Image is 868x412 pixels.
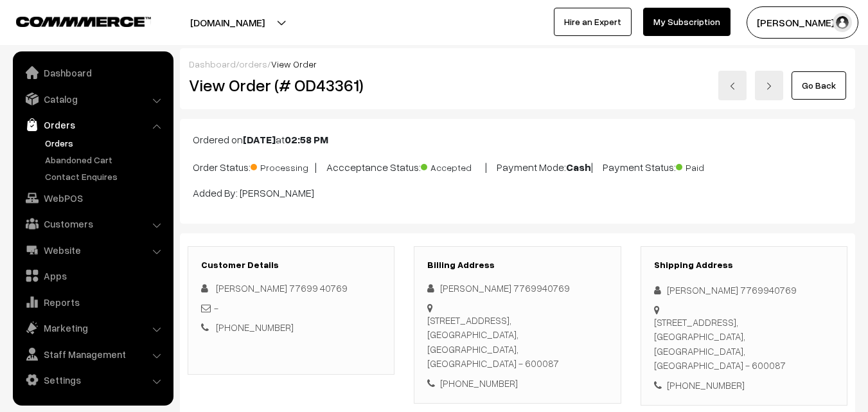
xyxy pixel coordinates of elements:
a: Go Back [792,71,846,100]
a: Settings [16,368,169,391]
b: Cash [566,161,591,174]
p: Order Status: | Accceptance Status: | Payment Mode: | Payment Status: [193,157,842,175]
a: Reports [16,291,169,314]
h3: Shipping Address [654,260,834,271]
img: right-arrow.png [765,82,773,90]
a: My Subscription [643,8,731,36]
a: Abandoned Cart [42,153,169,166]
div: [PHONE_NUMBER] [427,376,607,391]
a: Dashboard [16,61,169,84]
h3: Customer Details [201,260,381,271]
a: [PHONE_NUMBER] [216,321,294,333]
a: Apps [16,264,169,287]
a: Customers [16,212,169,235]
a: Website [16,238,169,262]
div: [STREET_ADDRESS], [GEOGRAPHIC_DATA], [GEOGRAPHIC_DATA], [GEOGRAPHIC_DATA] - 600087 [427,313,607,371]
span: Paid [676,157,740,174]
span: View Order [271,58,317,69]
div: [PHONE_NUMBER] [654,378,834,393]
button: [PERSON_NAME] s… [747,6,858,39]
span: Accepted [421,157,485,174]
span: Processing [251,157,315,174]
div: [PERSON_NAME] 7769940769 [654,283,834,298]
h3: Billing Address [427,260,607,271]
a: Orders [16,113,169,136]
img: user [833,13,852,32]
b: [DATE] [243,133,276,146]
button: [DOMAIN_NAME] [145,6,310,39]
div: / / [189,57,846,71]
a: COMMMERCE [16,13,128,28]
b: 02:58 PM [285,133,328,146]
p: Added By: [PERSON_NAME] [193,185,842,201]
a: Contact Enquires [42,170,169,183]
div: - [201,301,381,316]
a: WebPOS [16,186,169,210]
img: COMMMERCE [16,17,151,26]
div: [STREET_ADDRESS], [GEOGRAPHIC_DATA], [GEOGRAPHIC_DATA], [GEOGRAPHIC_DATA] - 600087 [654,315,834,373]
a: Catalog [16,87,169,111]
a: orders [239,58,267,69]
h2: View Order (# OD43361) [189,75,395,95]
p: Ordered on at [193,132,842,147]
div: [PERSON_NAME] 7769940769 [427,281,607,296]
a: Dashboard [189,58,236,69]
img: left-arrow.png [729,82,736,90]
a: Hire an Expert [554,8,632,36]
a: Marketing [16,316,169,339]
a: Staff Management [16,343,169,366]
span: [PERSON_NAME] 77699 40769 [216,282,348,294]
a: Orders [42,136,169,150]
